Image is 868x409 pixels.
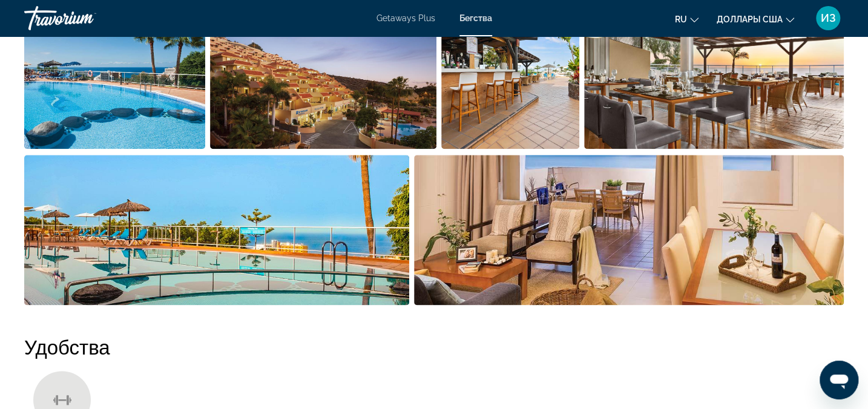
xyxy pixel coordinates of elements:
[459,13,492,23] a: Бегства
[812,5,844,31] button: Пользовательское меню
[376,13,435,23] a: Getaways Plus
[717,15,783,24] span: Доллары США
[414,154,844,306] button: Открыть полноэкранный слайдер изображений
[675,10,699,28] button: Изменение языка
[675,15,687,24] span: ru
[821,12,836,24] span: ИЗ
[24,154,409,306] button: Открыть полноэкранный слайдер изображений
[24,335,844,359] h2: Удобства
[820,361,858,399] iframe: Кнопка запуска окна обмена сообщениями
[24,2,145,34] a: Травориум
[717,10,794,28] button: Изменить валюту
